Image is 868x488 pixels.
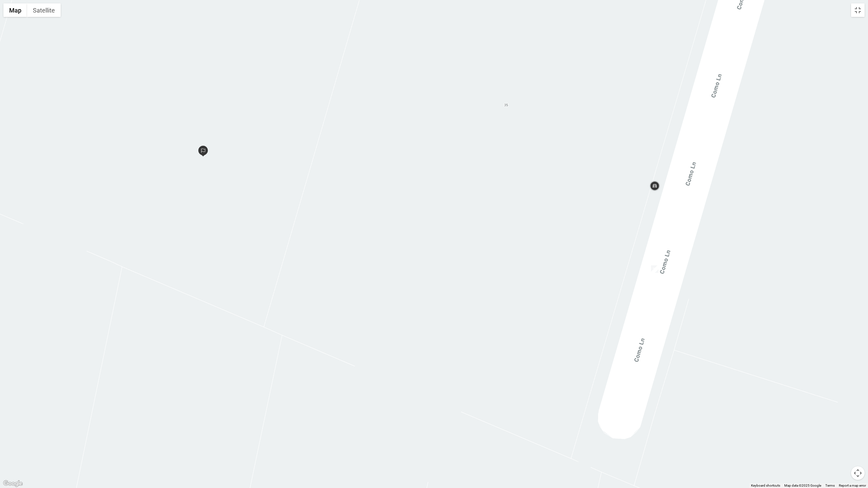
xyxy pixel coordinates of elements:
div: 13 [651,265,658,273]
button: Keyboard shortcuts [751,483,780,488]
a: Report a map error [839,484,866,487]
button: Map camera controls [851,466,865,480]
span: Map data ©2025 Google [784,484,821,487]
a: Terms (opens in new tab) [825,484,835,487]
